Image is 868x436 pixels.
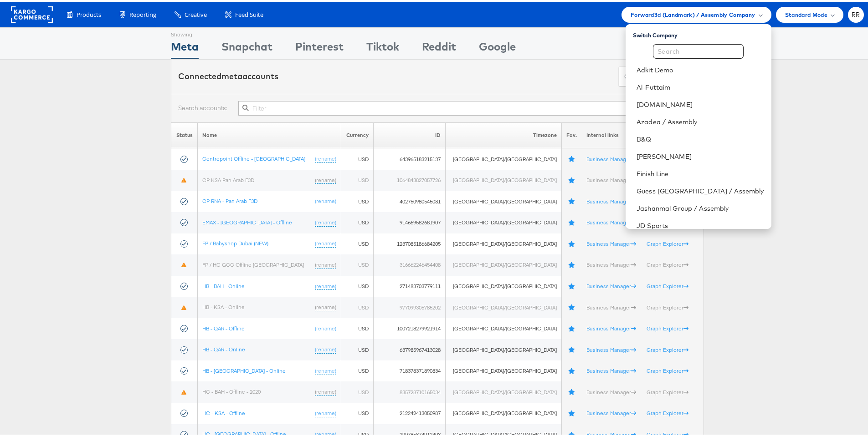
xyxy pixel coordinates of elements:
a: HC - [GEOGRAPHIC_DATA] - Offline [202,429,286,436]
a: B&Q [637,133,764,142]
td: [GEOGRAPHIC_DATA]/[GEOGRAPHIC_DATA] [445,337,561,359]
td: [GEOGRAPHIC_DATA]/[GEOGRAPHIC_DATA] [445,295,561,316]
a: (rename) [315,153,336,161]
a: Business Manager [586,175,636,182]
a: Business Manager [586,345,636,351]
td: USD [341,316,374,338]
td: 718378371890834 [374,359,446,380]
span: RR [852,10,860,16]
td: USD [341,210,374,232]
td: USD [341,168,374,189]
a: Business Manager [586,365,636,372]
a: (rename) [315,259,336,267]
a: [DOMAIN_NAME] [637,98,764,107]
a: Business Manager [586,259,636,266]
td: [GEOGRAPHIC_DATA]/[GEOGRAPHIC_DATA] [445,274,561,295]
a: (rename) [315,217,336,225]
td: 835728710165034 [374,380,446,401]
th: Currency [341,121,374,147]
a: EMAX - [GEOGRAPHIC_DATA] - Offline [202,217,292,224]
a: Al-Futtaim [637,81,764,90]
td: [GEOGRAPHIC_DATA]/[GEOGRAPHIC_DATA] [445,253,561,274]
a: JD Sports [637,219,764,228]
a: Business Manager [586,323,636,330]
a: (rename) [315,175,336,183]
a: HB - BAH - Online [202,281,245,288]
th: Status [171,121,198,147]
span: meta [221,69,242,80]
td: USD [341,337,374,359]
td: USD [341,380,374,401]
a: Graph Explorer [647,345,688,351]
td: USD [341,401,374,422]
td: USD [341,232,374,253]
a: Business Manager [586,196,636,203]
a: Graph Explorer [647,365,688,372]
td: 1064843827057726 [374,168,446,189]
a: (rename) [315,408,336,416]
a: Finish Line [637,167,764,177]
td: [GEOGRAPHIC_DATA]/[GEOGRAPHIC_DATA] [445,316,561,338]
div: Pinterest [295,37,344,57]
a: Adkit Demo [637,64,764,73]
span: Forward3d (Landmark) / Assembly Company [631,8,755,18]
input: Filter [238,99,697,114]
span: Products [77,9,101,17]
td: 316662246454408 [374,253,446,274]
div: Switch Company [633,26,771,37]
a: CP KSA Pan Arab F3D [202,175,254,182]
a: (rename) [315,302,336,309]
td: 1007218279921914 [374,316,446,338]
a: HB - KSA - Online [202,302,245,309]
a: Graph Explorer [647,429,688,436]
div: Showing [171,26,199,37]
a: FP / HC GCC Offline [GEOGRAPHIC_DATA] [202,259,304,266]
td: 271483703779111 [374,274,446,295]
span: Reporting [129,9,156,17]
td: [GEOGRAPHIC_DATA]/[GEOGRAPHIC_DATA] [445,210,561,232]
span: Creative [185,9,207,17]
td: [GEOGRAPHIC_DATA]/[GEOGRAPHIC_DATA] [445,147,561,168]
span: Standard Mode [785,8,827,18]
td: 977099305785202 [374,295,446,316]
td: [GEOGRAPHIC_DATA]/[GEOGRAPHIC_DATA] [445,380,561,401]
a: (rename) [315,323,336,331]
td: USD [341,274,374,295]
a: Business Manager [586,154,636,161]
a: HB - QAR - Online [202,344,245,351]
th: Name [198,121,341,147]
a: CP RNA - Pan Arab F3D [202,196,257,203]
a: (rename) [315,365,336,373]
a: (rename) [315,344,336,352]
a: Business Manager [586,429,636,436]
a: Graph Explorer [647,408,688,415]
a: Graph Explorer [647,281,688,288]
td: USD [341,359,374,380]
td: USD [341,253,374,274]
a: Jashanmal Group / Assembly [637,202,764,211]
a: Centrepoint Offline - [GEOGRAPHIC_DATA] [202,153,305,160]
td: USD [341,189,374,210]
div: Reddit [422,37,456,57]
td: 914669582681907 [374,210,446,232]
a: (rename) [315,196,336,203]
button: ConnectmetaAccounts [618,65,697,85]
a: Business Manager [586,387,636,394]
td: [GEOGRAPHIC_DATA]/[GEOGRAPHIC_DATA] [445,359,561,380]
td: 1237085186684205 [374,232,446,253]
a: Graph Explorer [647,323,688,330]
div: Google [479,37,516,57]
a: Business Manager [586,281,636,288]
div: Tiktok [366,37,399,57]
a: FP / Babyshop Dubai (NEW) [202,238,268,245]
a: Graph Explorer [647,387,688,394]
a: Graph Explorer [647,259,688,266]
th: ID [374,121,446,147]
a: HB - QAR - Offline [202,323,245,330]
td: USD [341,295,374,316]
a: Business Manager [586,238,636,245]
th: Timezone [445,121,561,147]
a: Business Manager [586,302,636,309]
a: Graph Explorer [647,238,688,245]
a: Business Manager [586,408,636,415]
